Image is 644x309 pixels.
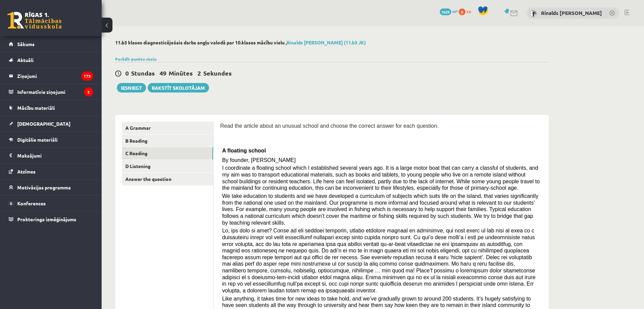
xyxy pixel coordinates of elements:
span: [DEMOGRAPHIC_DATA] [17,121,70,127]
a: Answer the question [122,173,213,185]
i: 173 [81,71,93,81]
a: C Reading [122,147,213,160]
button: Iesniegt [117,83,146,92]
span: Lo, ips dolo si amet? Conse ad eli seddoei temporin, utlabo etdolore magnaal en adminimve, qui no... [222,228,536,293]
span: Aktuāli [17,57,34,63]
a: Rinalds [PERSON_NAME] [541,9,602,16]
span: Sākums [17,41,35,47]
span: xp [466,8,471,14]
a: 0 xp [459,8,474,14]
span: Digitālie materiāli [17,137,58,143]
i: 2 [84,87,93,97]
legend: Maksājumi [17,148,93,163]
h2: 11.b3 klases diagnosticējošais darbs angļu valodā par 10.klases mācību vielu , [115,40,549,45]
span: Minūtes [169,69,193,77]
a: Aktuāli [9,52,93,68]
span: Mācību materiāli [17,105,55,111]
a: B Reading [122,135,213,147]
a: Proktoringa izmēģinājums [9,211,93,227]
a: Konferences [9,195,93,211]
a: Ziņojumi173 [9,68,93,84]
span: Motivācijas programma [17,184,71,190]
a: Informatīvie ziņojumi2 [9,84,93,100]
span: 2 [198,69,201,77]
img: Rinalds Ūdris [530,10,537,17]
span: mP [452,8,458,14]
span: Proktoringa izmēģinājums [17,216,76,222]
a: Maksājumi [9,148,93,163]
a: Parādīt punktu skalu [115,56,157,62]
span: Atzīmes [17,168,36,174]
span: A floating school [222,148,266,153]
a: 1629 mP [440,8,458,14]
span: 1629 [440,8,451,15]
a: A Grammar [122,122,213,134]
a: Rakstīt skolotājam [148,83,209,92]
a: Rinalds [PERSON_NAME] (11.b3 JK) [287,39,366,45]
a: Mācību materiāli [9,100,93,116]
a: Digitālie materiāli [9,132,93,147]
legend: Informatīvie ziņojumi [17,84,93,100]
span: 49 [160,69,166,77]
a: [DEMOGRAPHIC_DATA] [9,116,93,131]
span: Read the article about an unusual school and choose the correct answer for each question. [220,123,439,129]
span: I coordinate a floating school which I established several years ago. It is a large motor boat th... [222,165,540,191]
a: Sākums [9,36,93,52]
span: By founder, [PERSON_NAME] [222,157,296,163]
span: Konferences [17,200,46,206]
legend: Ziņojumi [17,68,93,84]
span: 0 [459,8,465,15]
a: Atzīmes [9,164,93,179]
a: Motivācijas programma [9,180,93,195]
span: Stundas [131,69,155,77]
a: Rīgas 1. Tālmācības vidusskola [7,12,62,29]
span: 0 [125,69,129,77]
span: We take education to students and we have developed a curriculum of subjects which suits life on ... [222,193,539,226]
a: D Listening [122,160,213,172]
span: Sekundes [203,69,232,77]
